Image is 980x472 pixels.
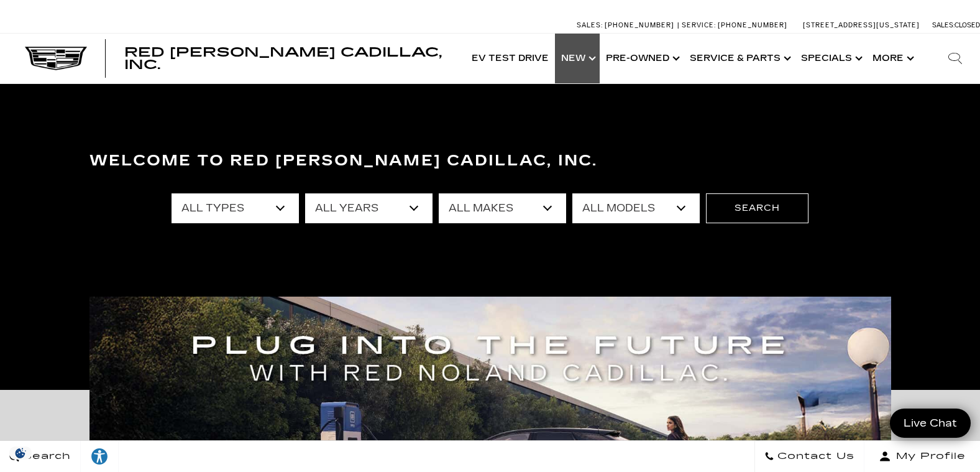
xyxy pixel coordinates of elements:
span: Red [PERSON_NAME] Cadillac, Inc. [124,45,442,72]
span: Service: [682,21,716,29]
span: [PHONE_NUMBER] [718,21,787,29]
a: [STREET_ADDRESS][US_STATE] [803,21,920,29]
span: Closed [955,21,980,29]
button: Open user profile menu [864,441,980,472]
a: Accessible Carousel [99,203,99,204]
button: Search [706,193,808,223]
a: EV Test Drive [465,34,555,83]
span: Live Chat [897,416,963,430]
section: Click to Open Cookie Consent Modal [6,447,35,460]
a: Service & Parts [684,34,795,83]
div: Explore your accessibility options [81,447,118,466]
select: Filter by make [439,193,566,223]
span: My Profile [891,448,966,465]
img: Cadillac Dark Logo with Cadillac White Text [25,47,87,70]
a: Service: [PHONE_NUMBER] [677,22,790,29]
a: New [555,34,600,83]
span: Search [19,448,71,465]
select: Filter by model [572,193,700,223]
button: More [866,34,918,83]
span: Sales: [932,21,955,29]
h3: Welcome to Red [PERSON_NAME] Cadillac, Inc. [89,149,891,174]
a: Pre-Owned [600,34,684,83]
img: Opt-Out Icon [6,447,35,460]
select: Filter by type [172,193,299,223]
span: Contact Us [774,448,854,465]
span: Sales: [577,21,603,29]
div: Search [930,34,980,83]
a: Specials [795,34,866,83]
a: Red [PERSON_NAME] Cadillac, Inc. [124,46,453,71]
select: Filter by year [305,193,433,223]
a: Live Chat [890,409,971,438]
a: Contact Us [754,441,864,472]
span: [PHONE_NUMBER] [605,21,674,29]
a: Sales: [PHONE_NUMBER] [577,22,677,29]
a: Explore your accessibility options [81,441,119,472]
